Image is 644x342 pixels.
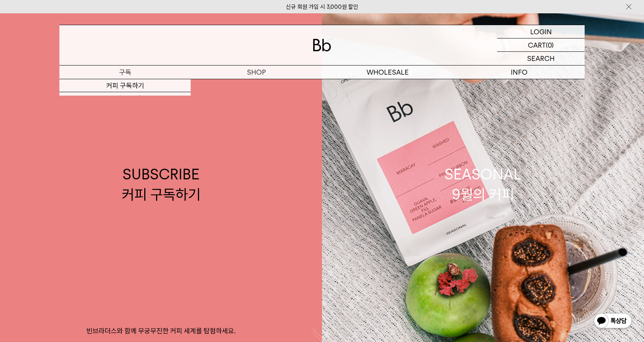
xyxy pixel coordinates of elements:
p: INFO [453,66,585,79]
a: 커피 구독하기 [59,79,191,92]
p: CART [528,38,546,51]
img: 로고 [313,39,331,51]
a: SHOP [191,66,322,79]
a: 구독 [59,66,191,79]
a: 신규 회원 가입 시 3,000원 할인 [286,3,358,10]
p: WHOLESALE [322,66,453,79]
div: SEASONAL 9월의 커피 [445,164,521,205]
a: LOGIN [497,25,585,38]
a: CART (0) [497,38,585,52]
a: 샘플러 체험하기 [59,92,191,105]
div: SUBSCRIBE 커피 구독하기 [122,164,201,205]
p: LOGIN [530,25,552,38]
img: 카카오톡 채널 1:1 채팅 버튼 [593,312,633,331]
p: (0) [546,38,554,51]
p: SEARCH [527,52,555,65]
